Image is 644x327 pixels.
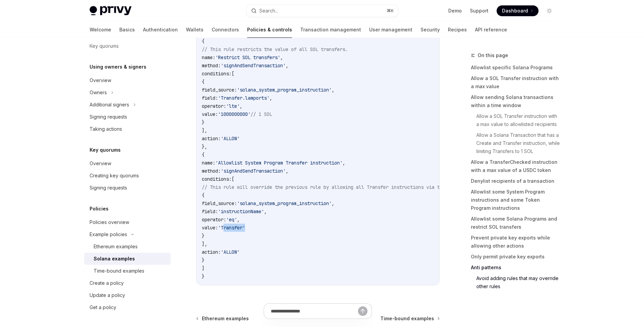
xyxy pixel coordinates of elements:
div: Search... [259,7,278,15]
span: 'Restrict SOL transfers' [215,54,280,60]
span: action: [202,249,221,255]
span: 'solana_system_program_instruction' [237,87,332,93]
a: Update a policy [84,289,171,301]
span: field_source: [202,200,237,206]
h5: Policies [90,205,109,213]
span: value: [202,111,218,117]
a: Ethereum examples [84,241,171,253]
div: Policies overview [90,218,129,226]
div: Ethereum examples [94,243,138,251]
div: Time-bound examples [94,267,144,275]
a: Denylist recipients of a transaction [471,176,560,186]
a: Connectors [212,22,239,38]
span: , [286,168,288,174]
a: Solana examples [84,253,171,265]
span: , [240,103,242,109]
a: Allowlist some Solana Programs and restrict SOL transfers [471,213,560,232]
a: Security [421,22,440,38]
span: 'signAndSendTransaction' [221,168,286,174]
h5: Using owners & signers [90,63,146,71]
a: Anti patterns [471,262,560,273]
a: Overview [84,74,171,86]
a: Signing requests [84,182,171,194]
button: Search...⌘K [246,5,398,17]
div: Example policies [90,230,127,238]
span: 'Transfer' [218,225,245,231]
div: Additional signers [90,101,129,109]
span: 'instructionName' [218,208,264,215]
span: action: [202,135,221,142]
span: conditions: [202,71,232,77]
span: , [286,62,288,69]
span: , [332,87,334,93]
span: 'ALLOW' [221,135,240,142]
span: , [237,217,240,223]
a: Allow sending Solana transactions within a time window [471,92,560,111]
span: [ [232,176,234,182]
span: } [202,257,205,263]
div: Create a policy [90,279,124,287]
span: method: [202,62,221,69]
span: ] [202,265,205,271]
a: Transaction management [300,22,361,38]
a: Basics [119,22,135,38]
div: Overview [90,76,111,84]
span: // This rule restricts the value of all SOL transfers. [202,46,348,52]
span: field_source: [202,87,237,93]
a: Allow a Solana Transaction that has a Create and Transfer instruction, while limiting Transfers t... [476,130,560,157]
div: Get a policy [90,303,116,311]
span: // This rule will override the previous rule by allowing all Transfer instructions via the System... [202,184,488,190]
span: 'lte' [226,103,240,109]
span: 'ALLOW' [221,249,240,255]
a: Recipes [448,22,467,38]
a: Taking actions [84,123,171,135]
span: ], [202,241,207,247]
a: Demo [448,7,462,14]
span: conditions: [202,176,232,182]
span: }, [202,144,207,150]
div: Signing requests [90,113,127,121]
a: Policies & controls [247,22,292,38]
span: } [202,119,205,125]
div: Owners [90,89,107,97]
span: 'solana_system_program_instruction' [237,200,332,206]
span: { [202,38,205,44]
div: Creating key quorums [90,172,139,180]
a: Creating key quorums [84,170,171,182]
span: 'eq' [226,217,237,223]
span: On this page [478,51,508,59]
div: Solana examples [94,255,135,263]
a: Create a policy [84,277,171,289]
span: , [264,208,267,215]
img: light logo [90,6,132,16]
span: operator: [202,103,226,109]
span: { [202,192,205,198]
span: , [269,95,272,101]
a: Wallets [186,22,204,38]
span: 'Transfer.lamports' [218,95,269,101]
a: Allowlist specific Solana Programs [471,62,560,73]
div: Taking actions [90,125,122,133]
a: Allow a TransferChecked instruction with a max value of a USDC token [471,157,560,176]
a: Allow a SOL Transfer instruction with a max value to allowlisted recipients [476,111,560,130]
span: field: [202,208,218,215]
span: '1000000000' [218,111,251,117]
span: , [280,54,283,60]
a: Signing requests [84,111,171,123]
span: name: [202,160,215,166]
span: 'signAndSendTransaction' [221,62,286,69]
span: ], [202,127,207,133]
span: ⌘ K [387,8,394,14]
a: API reference [475,22,507,38]
a: Avoid adding rules that may override other rules [476,273,560,292]
span: method: [202,168,221,174]
a: Support [470,7,488,14]
a: Allowlist some System Program instructions and some Token Program instructions [471,186,560,213]
span: value: [202,225,218,231]
span: field: [202,95,218,101]
span: , [342,160,345,166]
a: Dashboard [497,5,539,16]
span: name: [202,54,215,60]
a: Only permit private key exports [471,251,560,262]
div: Overview [90,159,111,168]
